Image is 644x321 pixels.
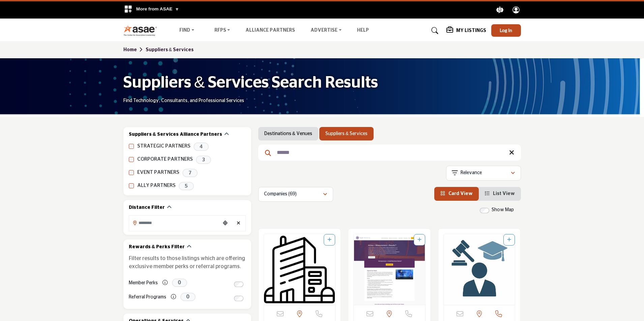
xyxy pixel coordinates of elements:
p: Filter results to those listings which are offering exclusive member perks or referral programs. [129,254,246,270]
a: View List [485,191,515,196]
img: ADP [264,234,335,305]
a: Find [175,26,199,35]
label: Show Map [492,206,514,214]
label: ALLY PARTNERS [137,182,176,190]
a: Alliance Partners [245,28,295,33]
a: Home [123,47,146,52]
span: List View [493,191,515,196]
span: 4 [194,142,209,151]
a: Add To List [417,237,421,242]
label: EVENT PARTNERS [137,169,179,176]
input: Search Keyword [258,145,521,161]
input: STRATEGIC PARTNERS checkbox [129,144,134,149]
li: List View [479,187,521,201]
a: Help [357,28,369,33]
div: Clear search location [234,216,244,231]
span: 7 [182,169,198,177]
a: RFPs [210,26,235,35]
span: 3 [196,156,211,164]
h2: Suppliers & Services Alliance Partners [129,131,222,138]
a: Open Listing in new tab [264,234,335,305]
span: 0 [180,293,196,301]
img: Aha! Concepts [444,234,515,305]
h1: Suppliers & Services Search Results [123,72,378,93]
img: Site Logo [123,25,161,36]
input: Search Location [129,216,220,229]
a: Add To List [327,237,331,242]
span: More from ASAE [136,6,179,11]
a: Destinations & Venues [264,130,312,137]
input: ALLY PARTNERS checkbox [129,183,134,188]
a: Open Listing in new tab [444,234,515,305]
span: 5 [179,182,194,190]
a: Add To List [507,237,511,242]
p: Find Technology, Consultants, and Professional Services [123,98,244,104]
h2: Rewards & Perks Filter [129,244,185,251]
h2: Distance Filter [129,204,165,211]
div: My Listings [446,27,486,35]
li: Card View [434,187,479,201]
input: CORPORATE PARTNERS checkbox [129,157,134,162]
a: Search [425,25,443,36]
p: Companies (69) [264,191,297,198]
span: Log In [500,27,512,33]
label: Referral Programs [129,291,166,303]
input: EVENT PARTNERS checkbox [129,170,134,175]
p: Relevance [461,170,482,176]
span: 0 [172,279,187,287]
h5: My Listings [456,28,486,34]
div: More from ASAE [120,1,183,19]
button: Companies (69) [258,187,333,202]
div: Choose your current location [220,216,230,231]
input: Switch to Referral Programs [234,296,243,301]
a: Suppliers & Services [146,47,194,52]
a: Advertise [306,26,346,35]
button: Relevance [446,166,521,181]
label: Member Perks [129,277,158,289]
input: Switch to Member Perks [234,282,243,287]
span: Card View [448,191,473,196]
label: CORPORATE PARTNERS [137,156,193,163]
a: Open Listing in new tab [354,234,425,305]
img: AJA Marketing LLC [354,234,425,305]
button: Log In [491,24,521,37]
label: STRATEGIC PARTNERS [137,142,191,150]
a: Suppliers & Services [325,130,368,137]
a: View Card [440,191,473,196]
